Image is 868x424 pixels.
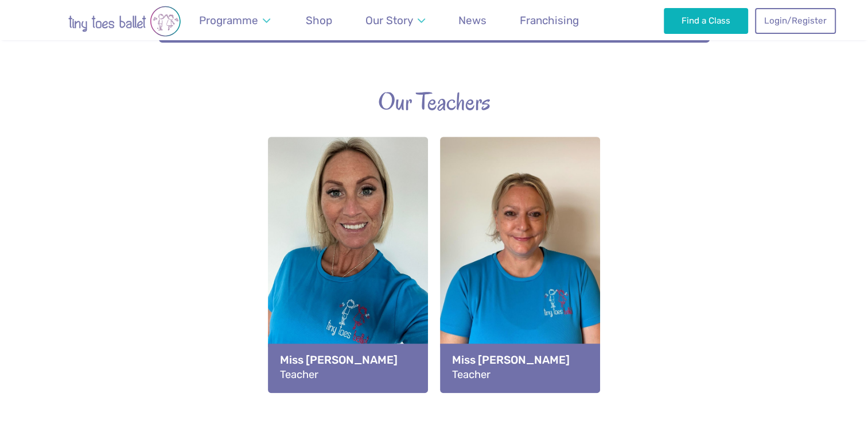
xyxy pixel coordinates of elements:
[452,368,491,381] span: Teacher
[280,352,416,368] strong: Miss [PERSON_NAME]
[33,6,216,37] img: tiny toes ballet
[453,7,492,34] a: News
[452,352,588,368] strong: Miss [PERSON_NAME]
[280,368,318,381] span: Teacher
[306,14,332,27] span: Shop
[96,86,773,118] h2: Our Teachers
[194,7,276,34] a: Programme
[515,7,585,34] a: Franchising
[365,14,413,27] span: Our Story
[301,7,338,34] a: Shop
[199,14,258,27] span: Programme
[440,137,600,393] a: View full-size image
[520,14,579,27] span: Franchising
[268,137,428,393] a: View full-size image
[664,8,748,33] a: Find a Class
[458,14,486,27] span: News
[360,7,430,34] a: Our Story
[755,8,835,33] a: Login/Register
